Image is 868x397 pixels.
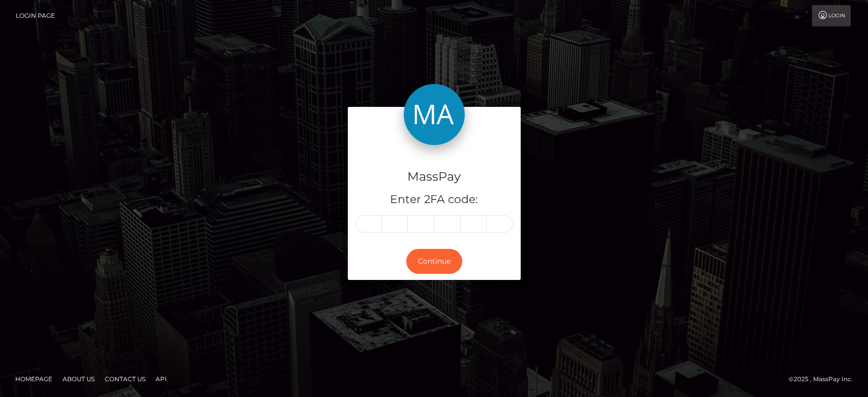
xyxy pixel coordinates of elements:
[355,168,513,186] h4: MassPay
[355,192,513,208] h5: Enter 2FA code:
[58,371,99,387] a: About Us
[152,371,171,387] a: API
[406,249,462,274] button: Continue
[789,374,860,385] div: © 2025 , MassPay Inc.
[11,371,56,387] a: Homepage
[101,371,149,387] a: Contact Us
[16,5,55,26] a: Login Page
[812,5,851,26] a: Login
[404,84,465,145] img: MassPay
